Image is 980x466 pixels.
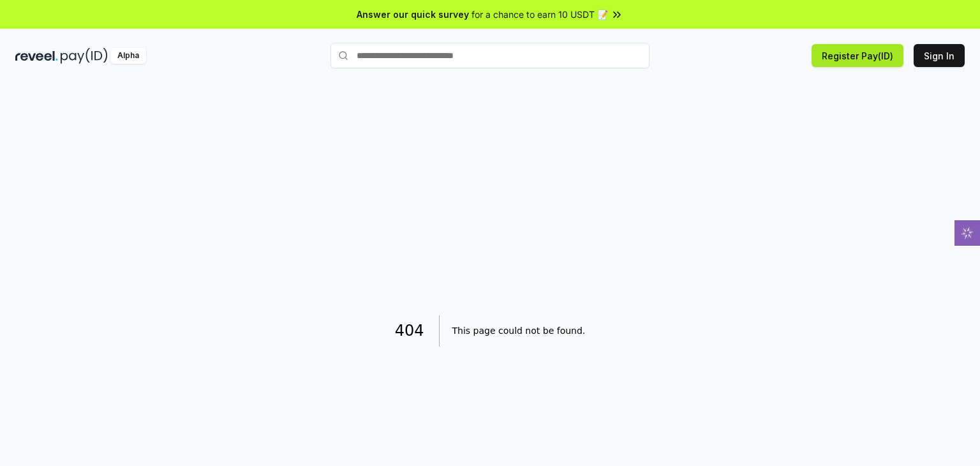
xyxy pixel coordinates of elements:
button: Sign In [914,44,965,67]
img: reveel_dark [15,48,58,64]
h2: This page could not be found. [452,315,586,347]
span: for a chance to earn 10 USDT 📝 [471,8,608,21]
img: pay_id [61,48,108,64]
div: Alpha [110,48,146,64]
h1: 404 [395,315,440,347]
button: Register Pay(ID) [812,44,903,67]
span: Answer our quick survey [357,8,469,21]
